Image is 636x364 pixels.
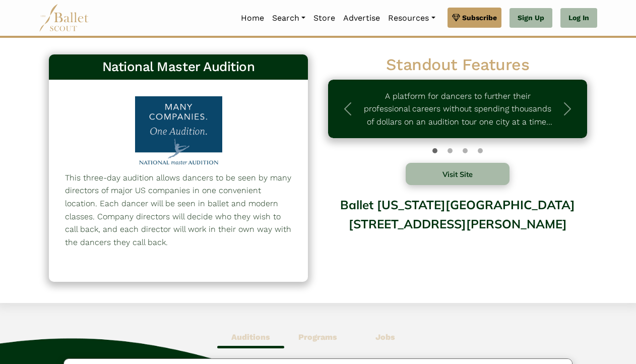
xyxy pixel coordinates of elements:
[298,332,337,342] b: Programs
[268,8,309,29] a: Search
[452,12,460,23] img: gem.svg
[560,8,597,28] a: Log In
[57,58,300,76] h3: National Master Audition
[328,54,587,76] h2: Standout Features
[339,8,384,29] a: Advertise
[309,8,339,29] a: Store
[462,12,497,23] span: Subscribe
[384,8,439,29] a: Resources
[231,332,270,342] b: Auditions
[237,8,268,29] a: Home
[432,143,437,158] button: Slide 0
[448,8,501,28] a: Subscribe
[375,332,395,342] b: Jobs
[478,143,483,158] button: Slide 3
[448,143,453,158] button: Slide 1
[328,190,587,271] div: Ballet [US_STATE][GEOGRAPHIC_DATA][STREET_ADDRESS][PERSON_NAME]
[406,163,510,185] button: Visit Site
[65,171,292,249] p: This three-day audition allows dancers to be seen by many directors of major US companies in one ...
[363,90,552,129] p: A platform for dancers to further their professional careers without spending thousands of dollar...
[463,143,468,158] button: Slide 2
[510,8,552,28] a: Sign Up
